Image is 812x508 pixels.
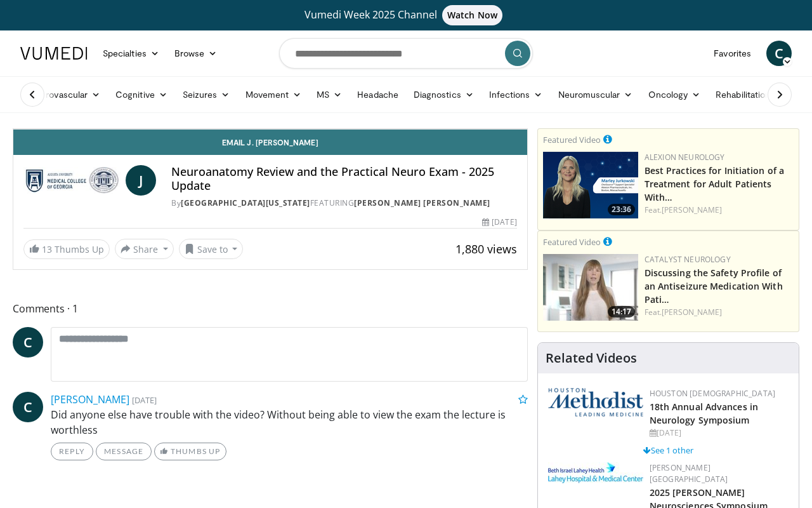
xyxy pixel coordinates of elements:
[650,462,728,485] a: [PERSON_NAME][GEOGRAPHIC_DATA]
[482,217,516,228] div: [DATE]
[548,462,643,483] img: e7977282-282c-4444-820d-7cc2733560fd.jpg.150x105_q85_autocrop_double_scale_upscale_version-0.2.jpg
[171,197,516,209] div: By FEATURING
[171,165,516,192] h4: Neuroanatomy Review and the Practical Neuro Exam - 2025 Update
[543,236,601,248] small: Featured Video
[608,306,635,317] span: 14:17
[645,307,794,318] div: Feat.
[662,204,722,215] a: [PERSON_NAME]
[179,239,244,259] button: Save to
[645,164,784,203] a: Best Practices for Initiation of a Treatment for Adult Patients With…
[406,82,481,107] a: Diagnostics
[309,82,350,107] a: MS
[543,134,601,145] small: Featured Video
[22,5,790,25] a: Vumedi Week 2025 ChannelWatch Now
[95,41,167,66] a: Specialties
[645,267,783,305] a: Discussing the Safety Profile of an Antiseizure Medication With Pati…
[175,82,238,107] a: Seizures
[643,444,693,456] a: See 1 other
[51,392,129,406] a: [PERSON_NAME]
[42,243,52,255] span: 13
[481,82,551,107] a: Infections
[548,388,643,417] img: 5e4488cc-e109-4a4e-9fd9-73bb9237ee91.png.150x105_q85_autocrop_double_scale_upscale_version-0.2.png
[645,254,731,265] a: Catalyst Neurology
[126,165,156,196] a: J
[13,300,528,317] span: Comments 1
[641,82,709,107] a: Oncology
[167,41,225,66] a: Browse
[543,152,638,218] a: 23:36
[706,41,759,66] a: Favorites
[650,388,775,399] a: Houston [DEMOGRAPHIC_DATA]
[13,130,527,155] a: Email J. [PERSON_NAME]
[546,351,637,366] h4: Related Videos
[608,204,635,215] span: 23:36
[23,165,121,196] img: Medical College of Georgia - Augusta University
[442,5,502,25] span: Watch Now
[650,427,789,439] div: [DATE]
[23,239,110,259] a: 13 Thumbs Up
[708,82,778,107] a: Rehabilitation
[51,407,528,438] p: Did anyone else have trouble with the video? Without being able to view the exam the lecture is w...
[13,82,108,107] a: Cerebrovascular
[551,82,641,107] a: Neuromuscular
[304,8,507,22] span: Vumedi Week 2025 Channel
[543,254,638,321] a: 14:17
[20,47,88,60] img: VuMedi Logo
[115,239,174,259] button: Share
[766,41,792,66] a: C
[279,38,533,69] input: Search topics, interventions
[645,152,725,163] a: Alexion Neurology
[455,241,517,257] span: 1,880 views
[543,254,638,321] img: c23d0a25-a0b6-49e6-ba12-869cdc8b250a.png.150x105_q85_crop-smart_upscale.jpg
[354,197,490,208] a: [PERSON_NAME] [PERSON_NAME]
[13,392,43,422] a: C
[13,327,43,358] a: C
[543,152,638,218] img: f0e261a4-3866-41fc-89a8-f2b6ccf33499.png.150x105_q85_crop-smart_upscale.png
[350,82,406,107] a: Headache
[13,129,527,130] video-js: Video Player
[51,443,93,460] a: Reply
[238,82,310,107] a: Movement
[645,204,794,216] div: Feat.
[662,307,722,317] a: [PERSON_NAME]
[132,394,157,406] small: [DATE]
[108,82,175,107] a: Cognitive
[181,197,310,208] a: [GEOGRAPHIC_DATA][US_STATE]
[154,443,226,460] a: Thumbs Up
[96,443,152,460] a: Message
[650,401,758,426] a: 18th Annual Advances in Neurology Symposium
